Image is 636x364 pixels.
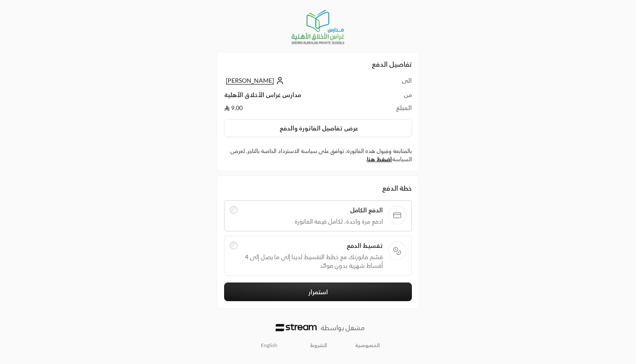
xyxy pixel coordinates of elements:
img: Company Logo [291,10,345,45]
span: [PERSON_NAME] [226,77,274,84]
span: الدفع الكامل [243,206,383,214]
h2: تفاصيل الدفع [224,59,412,69]
a: [PERSON_NAME] [224,77,284,84]
a: اضغط هنا [367,156,392,162]
span: تقسيط الدفع [243,241,383,250]
a: English [256,338,282,352]
td: 9.00 [224,104,379,112]
td: الى [379,76,412,91]
img: Logo [276,324,317,331]
button: استمرار [224,283,412,301]
button: عرض تفاصيل الفاتورة والدفع [224,119,412,137]
div: خطة الدفع [224,183,412,193]
span: ادفع مرة واحدة، لكامل قيمة الفاتورة [243,217,383,226]
input: تقسيط الدفعقسّم فاتورتك مع خطط التقسيط لدينا إلى ما يصل إلى 4 أقساط شهرية بدون فوائد [230,242,238,250]
a: الشروط [310,342,327,349]
td: مدارس غراس الأخلاق الأهلية [224,91,379,104]
a: الخصوصية [355,342,380,349]
label: بالمتابعة وقبول هذه الفاتورة، توافق على سياسة الاسترداد الخاصة بالتاجر. لعرض السياسة . [224,147,412,164]
p: مشغل بواسطة [321,322,365,333]
input: الدفع الكاملادفع مرة واحدة، لكامل قيمة الفاتورة [230,206,238,214]
span: قسّم فاتورتك مع خطط التقسيط لدينا إلى ما يصل إلى 4 أقساط شهرية بدون فوائد [243,253,383,270]
td: المبلغ [379,104,412,112]
td: من [379,91,412,104]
